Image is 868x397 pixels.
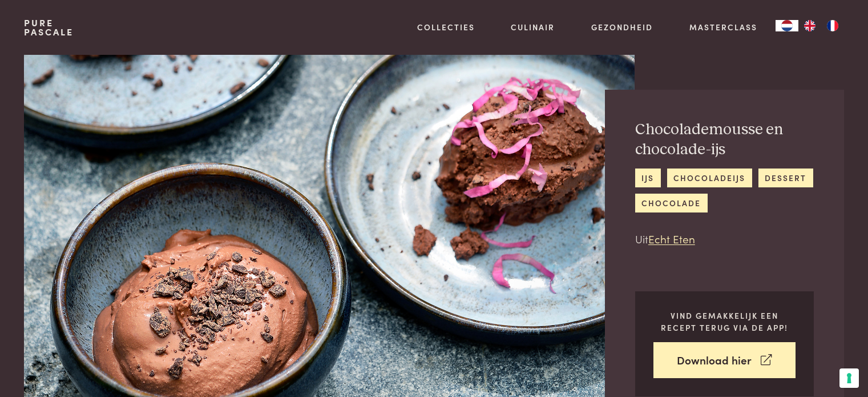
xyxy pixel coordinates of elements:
h2: Chocolademousse en chocolade-ijs [635,120,814,159]
a: Gezondheid [591,21,653,33]
a: dessert [758,169,813,187]
a: chocolade [635,194,708,212]
a: Culinair [511,21,555,33]
p: Vind gemakkelijk een recept terug via de app! [653,310,796,333]
a: Collecties [417,21,475,33]
a: ijs [635,169,661,187]
a: FR [821,20,844,31]
a: Masterclass [689,21,757,33]
a: NL [776,20,798,31]
div: Language [776,20,798,31]
button: Uw voorkeuren voor toestemming voor trackingtechnologieën [839,368,859,388]
a: chocoladeijs [667,169,752,187]
a: PurePascale [24,18,74,37]
a: EN [798,20,821,31]
a: Echt Eten [648,231,695,246]
p: Uit [635,231,814,247]
a: Download hier [653,342,796,378]
ul: Language list [798,20,844,31]
aside: Language selected: Nederlands [776,20,844,31]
